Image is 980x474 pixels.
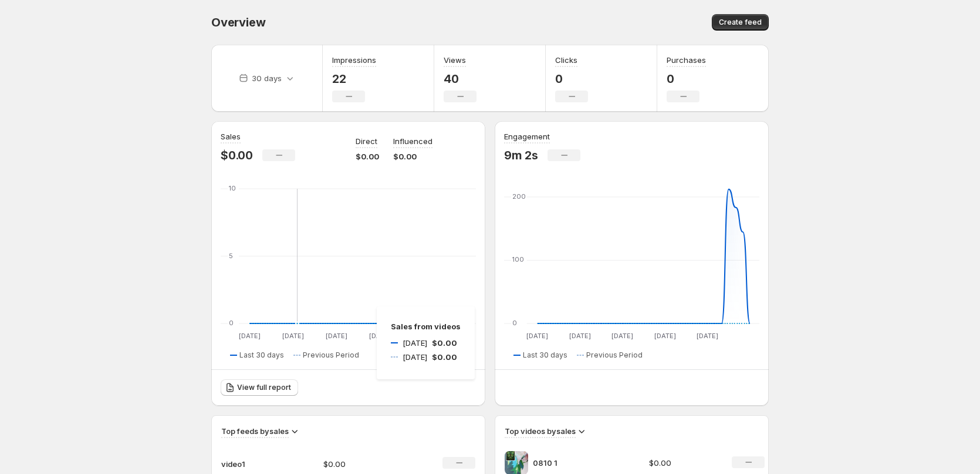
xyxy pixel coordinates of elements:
p: $0.00 [649,457,718,469]
span: Previous Period [303,351,359,360]
text: [DATE] [611,332,633,340]
p: $0.00 [356,151,379,162]
p: Direct [356,135,377,147]
p: video1 [221,458,280,470]
text: [DATE] [239,332,261,340]
span: Create feed [719,18,762,27]
h3: Top videos by sales [505,425,576,437]
p: $0.00 [323,458,407,470]
p: 30 days [252,72,282,84]
text: [DATE] [369,332,391,340]
span: Last 30 days [239,351,284,360]
p: 40 [444,72,477,86]
span: Overview [211,15,265,29]
text: 0 [512,319,517,327]
h3: Purchases [667,54,706,66]
text: [DATE] [282,332,304,340]
button: Create feed [712,14,769,31]
p: 0 [555,72,588,86]
text: 100 [512,255,524,263]
text: [DATE] [326,332,347,340]
text: [DATE] [697,332,718,340]
span: Last 30 days [523,351,567,360]
p: 0810 1 [533,457,621,469]
h3: Top feeds by sales [221,425,289,437]
h3: Sales [221,131,241,142]
h3: Views [444,54,466,66]
h3: Impressions [332,54,376,66]
text: [DATE] [526,332,548,340]
text: 5 [229,252,233,260]
span: Previous Period [586,351,643,360]
p: Influenced [393,135,432,147]
text: 10 [229,184,236,192]
text: [DATE] [654,332,676,340]
p: $0.00 [221,148,253,162]
span: View full report [237,383,291,392]
text: [DATE] [413,332,434,340]
p: 22 [332,72,376,86]
h3: Clicks [555,54,577,66]
a: View full report [221,379,298,396]
h3: Engagement [504,131,550,142]
text: 200 [512,192,526,201]
p: 9m 2s [504,148,538,162]
text: [DATE] [569,332,591,340]
text: 0 [229,319,234,327]
p: $0.00 [393,151,432,162]
p: 0 [667,72,706,86]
